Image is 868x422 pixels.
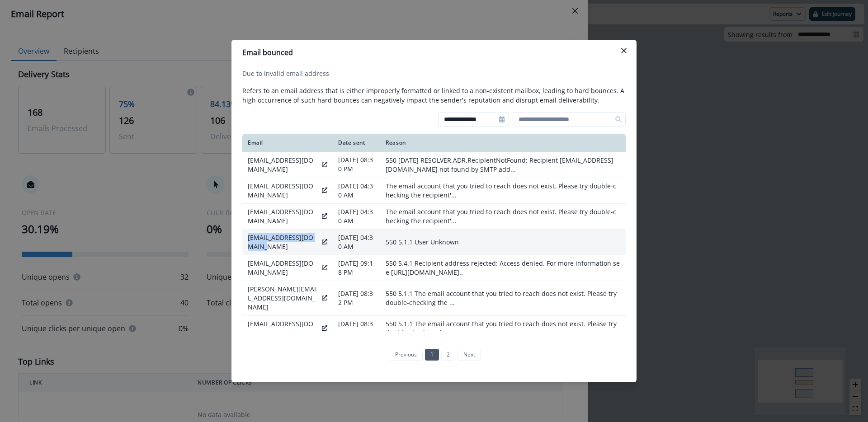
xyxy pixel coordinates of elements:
button: Close [617,43,631,58]
a: Page 1 is your current page [425,349,439,361]
p: [DATE] 04:30 AM [338,207,375,225]
p: 550 5.4.1 Recipient address rejected: Access denied. For more information see [URL][DOMAIN_NAME].. [386,259,620,277]
a: Next page [458,349,480,361]
div: Reason [386,139,620,146]
p: [DATE] 09:18 PM [338,259,375,277]
p: [EMAIL_ADDRESS][DOMAIN_NAME] [248,319,318,338]
p: [EMAIL_ADDRESS][DOMAIN_NAME] [248,233,318,251]
p: [PERSON_NAME][EMAIL_ADDRESS][DOMAIN_NAME] [248,285,318,312]
p: [EMAIL_ADDRESS][DOMAIN_NAME] [248,156,318,174]
p: [DATE] 04:30 AM [338,182,375,200]
p: 550 5.1.1 User Unknown [386,238,620,247]
p: [EMAIL_ADDRESS][DOMAIN_NAME] [248,259,318,277]
p: The email account that you tried to reach does not exist. Please try double-checking the recipien... [386,182,620,200]
p: Due to invalid email address [242,69,329,78]
p: [DATE] 08:30 PM [338,155,375,173]
p: [DATE] 08:32 PM [338,289,375,307]
p: Refers to an email address that is either improperly formatted or linked to a non-existent mailbo... [242,86,626,105]
p: [DATE] 08:32 PM [338,319,375,338]
ul: Pagination [387,349,481,361]
p: [DATE] 04:30 AM [338,233,375,251]
a: Page 2 [441,349,455,361]
p: [EMAIL_ADDRESS][DOMAIN_NAME] [248,182,318,200]
p: The email account that you tried to reach does not exist. Please try double-checking the recipien... [386,207,620,225]
p: 550 5.1.1 The email account that you tried to reach does not exist. Please try double-checking th... [386,319,620,338]
div: Email [248,139,327,146]
p: 550 5.1.1 The email account that you tried to reach does not exist. Please try double-checking th... [386,289,620,307]
p: [EMAIL_ADDRESS][DOMAIN_NAME] [248,207,318,225]
div: Date sent [338,139,375,146]
p: Email bounced [242,47,293,58]
p: 550 [DATE] RESOLVER.ADR.RecipientNotFound; Recipient [EMAIL_ADDRESS][DOMAIN_NAME] not found by SM... [386,156,620,174]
